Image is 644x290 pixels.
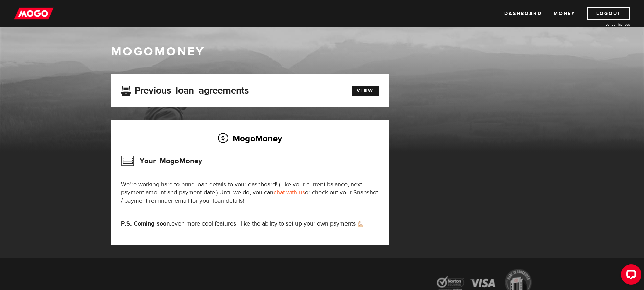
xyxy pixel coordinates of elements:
[579,22,630,27] a: Lender licences
[121,152,202,170] h3: Your MogoMoney
[121,85,249,94] h3: Previous loan agreements
[121,181,379,205] p: We're working hard to bring loan details to your dashboard! (Like your current balance, next paym...
[352,86,379,96] a: View
[111,45,533,59] h1: MogoMoney
[121,220,171,228] strong: P.S. Coming soon:
[121,220,379,228] p: even more cool features—like the ability to set up your own payments
[504,7,542,20] a: Dashboard
[616,262,644,290] iframe: LiveChat chat widget
[554,7,575,20] a: Money
[14,7,54,20] img: mogo_logo-11ee424be714fa7cbb0f0f49df9e16ec.png
[587,7,630,20] a: Logout
[273,189,305,196] a: chat with us
[121,131,379,146] h2: MogoMoney
[358,221,363,227] img: strong arm emoji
